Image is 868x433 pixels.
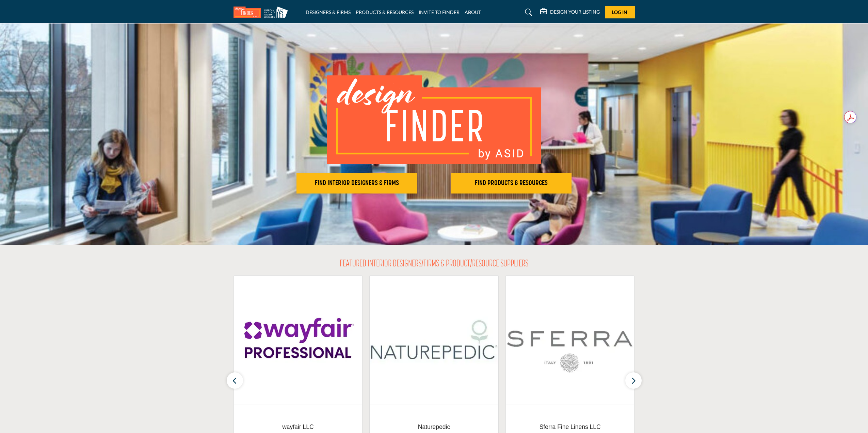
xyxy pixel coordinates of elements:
[550,9,600,15] h5: DESIGN YOUR LISTING
[453,179,569,187] h2: FIND PRODUCTS & RESOURCES
[356,9,414,15] a: PRODUCTS & RESOURCES
[540,8,600,16] div: DESIGN YOUR LISTING
[296,173,417,194] button: FIND INTERIOR DESIGNERS & FIRMS
[234,6,291,18] img: Site Logo
[244,422,352,431] span: wayfair LLC
[340,259,528,270] h2: FEATURED INTERIOR DESIGNERS/FIRMS & PRODUCT/RESOURCE SUPPLIERS
[370,276,498,404] img: Naturepedic
[299,179,415,187] h2: FIND INTERIOR DESIGNERS & FIRMS
[419,9,460,15] a: INVITE TO FINDER
[306,9,351,15] a: DESIGNERS & FIRMS
[516,422,624,431] span: Sferra Fine Linens LLC
[234,276,363,404] img: wayfair LLC
[451,173,572,194] button: FIND PRODUCTS & RESOURCES
[612,9,627,15] span: Log In
[327,75,541,164] img: image
[605,6,635,18] button: Log In
[506,276,634,404] img: Sferra Fine Linens LLC
[465,9,481,15] a: ABOUT
[380,422,488,431] span: Naturepedic
[518,7,536,18] a: Search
